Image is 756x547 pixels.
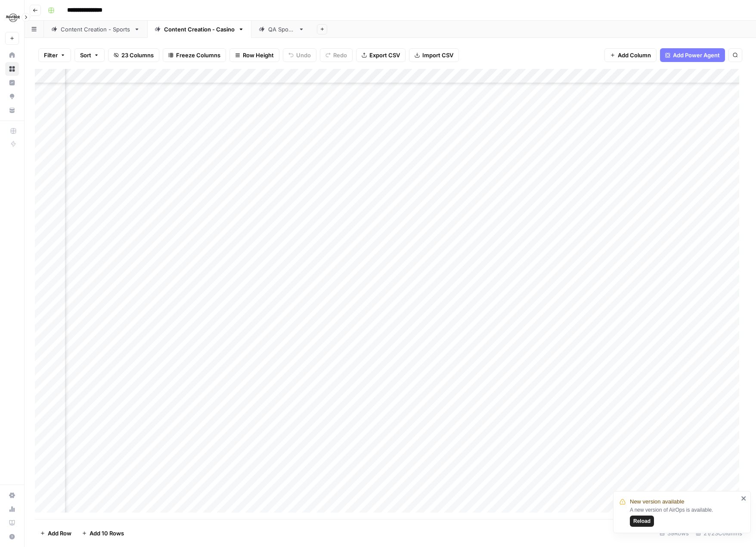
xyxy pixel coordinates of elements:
button: Sort [74,48,105,62]
span: New version available [630,497,684,506]
div: Content Creation - Casino [164,25,235,34]
span: Add Column [618,51,651,59]
span: Add Row [48,529,71,538]
a: Browse [5,62,19,76]
button: Workspace: Hard Rock Digital [5,7,19,28]
span: Import CSV [422,51,453,59]
div: A new version of AirOps is available. [630,506,738,527]
span: Redo [333,51,347,59]
span: Filter [44,51,58,59]
button: Undo [283,48,316,62]
button: Import CSV [409,48,459,62]
a: Learning Hub [5,516,19,530]
span: Export CSV [369,51,400,59]
span: 23 Columns [121,51,154,59]
button: 23 Columns [108,48,159,62]
button: Filter [38,48,71,62]
button: Redo [320,48,353,62]
button: Add Power Agent [660,48,725,62]
button: Reload [630,516,654,527]
img: Hard Rock Digital Logo [5,10,21,25]
button: Add 10 Rows [77,526,129,540]
a: Content Creation - Sports [44,21,147,38]
div: Content Creation - Sports [61,25,130,34]
button: Export CSV [356,48,406,62]
a: QA Sports [251,21,312,38]
span: Reload [633,517,651,525]
a: Content Creation - Casino [147,21,251,38]
span: Freeze Columns [176,51,220,59]
a: Settings [5,488,19,502]
div: QA Sports [268,25,295,34]
button: close [741,495,747,502]
span: Add Power Agent [673,51,720,59]
span: Sort [80,51,91,59]
a: Usage [5,502,19,516]
a: Insights [5,76,19,90]
button: Help + Support [5,530,19,544]
div: 21/23 Columns [692,526,746,540]
a: Your Data [5,103,19,117]
button: Add Column [604,48,657,62]
div: 39 Rows [656,526,692,540]
a: Home [5,48,19,62]
span: Add 10 Rows [90,529,124,538]
span: Row Height [243,51,274,59]
button: Add Row [35,526,77,540]
button: Row Height [229,48,279,62]
button: Freeze Columns [163,48,226,62]
span: Undo [296,51,311,59]
a: Opportunities [5,90,19,103]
